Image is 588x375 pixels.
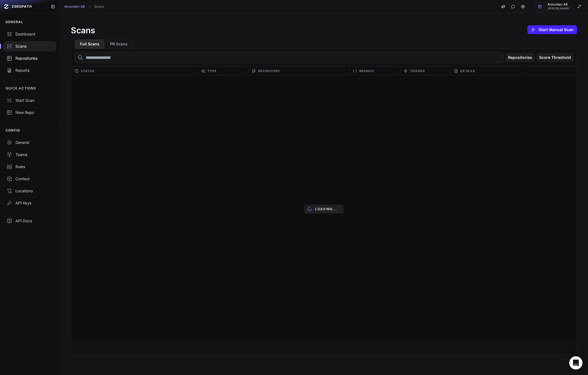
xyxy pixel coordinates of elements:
p: GENERAL [6,20,23,24]
span: Repository [258,68,280,74]
a: Alvlunden AB [64,4,85,9]
div: New Repo [7,110,53,115]
div: Reports [7,68,53,73]
div: Context [7,176,53,182]
div: Start Scan [7,98,53,103]
a: Scans [94,4,104,9]
div: API Docs [7,218,53,224]
button: Repositories [506,53,535,62]
span: Alvlunden AB [547,3,569,6]
div: Rules [7,164,53,169]
button: Full Scans [75,40,104,48]
div: API Keys [7,200,53,206]
h1: Scans [71,25,95,35]
div: Repositories [7,56,53,61]
button: PR Scans [105,40,132,48]
div: Teams [7,152,53,157]
p: QUICK ACTIONS [6,86,36,91]
div: General [7,140,53,145]
p: Loading... [315,207,337,211]
p: CONFIG [6,128,20,133]
nav: breadcrumb [64,4,104,9]
svg: chevron right, [88,5,91,9]
div: Scans [7,43,53,49]
div: Open Intercom Messenger [569,356,582,369]
span: Details [460,68,475,74]
span: [PERSON_NAME] [547,7,569,10]
span: ZEROPATH [12,4,32,9]
span: Status [81,68,95,74]
div: Dashboard [7,31,53,37]
button: Start Manual Scan [527,25,577,34]
span: Trigger [410,68,425,74]
span: Type [208,68,217,74]
button: Score Threshold [537,53,573,62]
span: Branch [359,68,374,74]
div: Locations [7,188,53,194]
a: ZEROPATH [2,2,46,11]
